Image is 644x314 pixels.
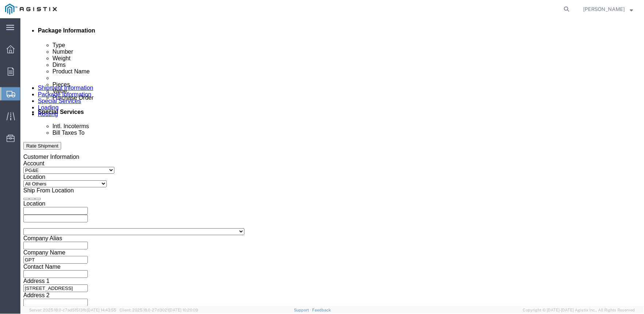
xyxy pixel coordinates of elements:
[5,4,57,15] img: logo
[169,308,198,312] span: [DATE] 10:20:09
[312,308,331,312] a: Feedback
[29,308,116,312] span: Server: 2025.18.0-c7ad5f513fb
[119,308,198,312] span: Client: 2025.18.0-27d3021
[294,308,313,312] a: Support
[583,5,634,14] button: [PERSON_NAME]
[523,307,635,313] span: Copyright © [DATE]-[DATE] Agistix Inc., All Rights Reserved
[584,5,625,13] span: Janice Fahrmeier
[20,18,644,306] iframe: FS Legacy Container
[87,308,116,312] span: [DATE] 14:43:55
